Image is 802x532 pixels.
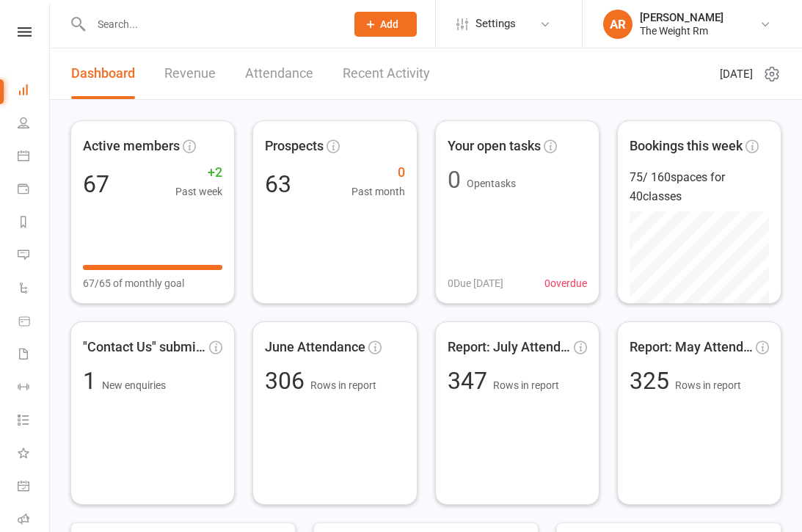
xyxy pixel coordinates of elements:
[102,379,166,391] span: New enquiries
[630,337,753,358] span: Report: May Attendance
[18,75,51,108] a: Dashboard
[83,337,206,358] span: "Contact Us" submissions
[310,379,376,391] span: Rows in report
[448,275,503,291] span: 0 Due [DATE]
[265,367,310,395] span: 306
[265,136,324,157] span: Prospects
[630,367,675,395] span: 325
[18,207,51,240] a: Reports
[71,48,135,99] a: Dashboard
[603,10,633,39] div: AR
[448,168,461,192] div: 0
[18,471,51,504] a: General attendance kiosk mode
[87,14,335,34] input: Search...
[83,172,109,196] div: 67
[175,162,222,183] span: +2
[18,141,51,174] a: Calendar
[18,174,51,207] a: Payments
[351,162,405,183] span: 0
[354,12,417,37] button: Add
[475,7,516,40] span: Settings
[83,136,180,157] span: Active members
[720,65,753,83] span: [DATE]
[448,337,571,358] span: Report: July Attendance
[380,18,398,30] span: Add
[245,48,313,99] a: Attendance
[343,48,430,99] a: Recent Activity
[175,183,222,200] span: Past week
[630,168,769,205] div: 75 / 160 spaces for 40 classes
[640,11,723,24] div: [PERSON_NAME]
[265,172,291,196] div: 63
[83,367,102,395] span: 1
[467,178,516,189] span: Open tasks
[18,108,51,141] a: People
[448,367,493,395] span: 347
[265,337,365,358] span: June Attendance
[640,24,723,37] div: The Weight Rm
[630,136,743,157] span: Bookings this week
[351,183,405,200] span: Past month
[83,275,184,291] span: 67/65 of monthly goal
[448,136,541,157] span: Your open tasks
[493,379,559,391] span: Rows in report
[675,379,741,391] span: Rows in report
[544,275,587,291] span: 0 overdue
[18,438,51,471] a: What's New
[18,306,51,339] a: Product Sales
[164,48,216,99] a: Revenue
